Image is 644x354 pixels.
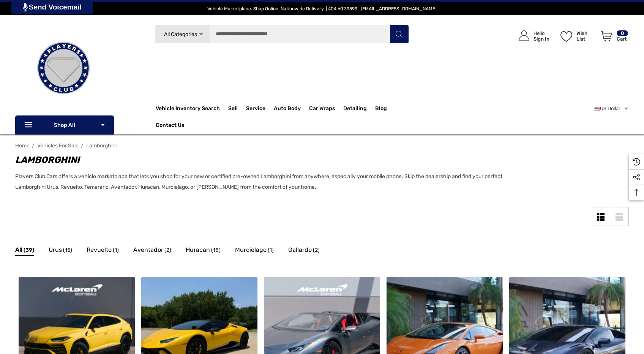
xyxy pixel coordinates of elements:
a: Button Go To Sub Category Revuelto [87,245,119,257]
span: (1) [113,245,119,255]
span: (18) [211,245,221,255]
p: Players Club Cars offers a vehicle marketplace that lets you shop for your new or certified pre-o... [15,171,504,193]
span: Murcielago [235,245,267,255]
img: Players Club | Cars For Sale [25,30,101,106]
a: Car Wraps [309,101,343,116]
span: (2) [313,245,320,255]
span: All [15,245,22,255]
p: Sign In [534,36,549,42]
a: Vehicle Inventory Search [156,105,220,114]
svg: Social Media [633,174,640,181]
a: Cart with 0 items [597,23,629,52]
svg: Wish List [560,31,572,42]
a: Button Go To Sub Category Murcielago [235,245,274,257]
span: (2) [164,245,171,255]
h1: Lamborghini [15,153,504,167]
a: Contact Us [156,122,184,130]
p: 0 [617,30,628,36]
a: Button Go To Sub Category Gallardo [288,245,320,257]
span: Service [246,105,265,114]
img: PjwhLS0gR2VuZXJhdG9yOiBHcmF2aXQuaW8gLS0+PHN2ZyB4bWxucz0iaHR0cDovL3d3dy53My5vcmcvMjAwMC9zdmciIHhtb... [23,3,28,11]
a: Detailing [343,101,375,116]
svg: Top [629,189,644,196]
a: Vehicles For Sale [37,142,79,149]
span: (39) [24,245,34,255]
svg: Icon User Account [519,30,529,41]
a: Grid View [591,207,610,226]
span: (15) [63,245,72,255]
span: All Categories [164,31,197,38]
svg: Icon Line [24,121,35,130]
p: Hello [534,30,549,36]
span: Aventador [133,245,163,255]
a: Button Go To Sub Category Urus [49,245,72,257]
span: Car Wraps [309,105,335,114]
span: Detailing [343,105,367,114]
span: Sell [228,105,238,114]
span: Huracan [186,245,210,255]
a: Blog [375,105,387,114]
span: Urus [49,245,62,255]
a: Sign in [510,23,553,49]
a: Service [246,101,274,116]
a: Lamborghini [86,142,117,149]
span: Gallardo [288,245,312,255]
svg: Recently Viewed [633,158,640,166]
a: Auto Body [274,101,309,116]
span: Vehicle Marketplace. Shop Online. Nationwide Delivery. | 404.602.9593 | [EMAIL_ADDRESS][DOMAIN_NAME] [207,6,437,11]
a: Button Go To Sub Category Huracan [186,245,221,257]
a: All Categories Icon Arrow Down Icon Arrow Up [155,25,210,44]
a: List View [610,207,629,226]
span: Auto Body [274,105,301,114]
p: Shop All [15,115,114,134]
svg: Icon Arrow Down [100,122,106,128]
a: Home [15,142,30,149]
nav: Breadcrumb [15,139,629,152]
p: Wish List [576,30,597,42]
a: USD [594,101,629,116]
span: Revuelto [87,245,112,255]
svg: Review Your Cart [601,31,612,41]
button: Search [390,25,409,44]
span: (1) [268,245,274,255]
svg: Icon Arrow Down [198,32,204,37]
a: Sell [228,101,246,116]
a: Button Go To Sub Category Aventador [133,245,171,257]
p: Cart [617,36,628,42]
a: Wish List Wish List [557,23,597,49]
